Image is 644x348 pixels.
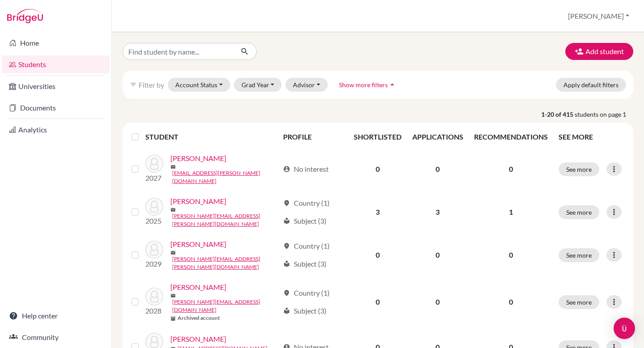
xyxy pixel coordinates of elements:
[474,250,548,260] p: 0
[283,241,330,251] div: Country (1)
[170,239,226,250] a: [PERSON_NAME]
[145,198,163,216] img: Alcaraz, YaQi
[172,298,279,314] a: [PERSON_NAME][EMAIL_ADDRESS][DOMAIN_NAME]
[283,242,290,250] span: location_on
[556,78,626,92] button: Apply default filters
[2,328,110,346] a: Community
[145,306,163,316] p: 2028
[388,80,397,89] i: arrow_drop_up
[407,233,469,276] td: 0
[283,166,290,173] span: account_circle
[559,205,599,219] button: See more
[469,126,553,148] th: RECOMMENDATIONS
[559,248,599,262] button: See more
[170,207,176,212] span: mail
[178,314,220,322] b: Archived account
[168,78,230,92] button: Account Status
[2,55,110,73] a: Students
[2,307,110,325] a: Help center
[283,217,290,225] span: local_library
[614,318,635,339] div: Open Intercom Messenger
[407,276,469,327] td: 0
[145,216,163,226] p: 2025
[553,126,630,148] th: SEE MORE
[348,191,407,233] td: 3
[575,110,633,119] span: students on page 1
[172,255,279,271] a: [PERSON_NAME][EMAIL_ADDRESS][PERSON_NAME][DOMAIN_NAME]
[283,259,326,269] div: Subject (3)
[278,126,348,148] th: PROFILE
[407,148,469,191] td: 0
[407,191,469,233] td: 3
[234,78,282,92] button: Grad Year
[348,276,407,327] td: 0
[145,259,163,269] p: 2029
[565,43,633,60] button: Add student
[145,288,163,306] img: Anzman, Leah
[172,212,279,228] a: [PERSON_NAME][EMAIL_ADDRESS][PERSON_NAME][DOMAIN_NAME]
[283,306,326,316] div: Subject (3)
[283,307,290,314] span: local_library
[2,34,110,52] a: Home
[541,110,575,119] strong: 1-20 of 415
[2,77,110,95] a: Universities
[172,169,279,185] a: [EMAIL_ADDRESS][PERSON_NAME][DOMAIN_NAME]
[145,126,278,148] th: STUDENT
[170,164,176,170] span: mail
[283,289,290,297] span: location_on
[559,162,599,176] button: See more
[348,148,407,191] td: 0
[170,196,226,207] a: [PERSON_NAME]
[145,241,163,259] img: Aleman, Renee
[283,288,330,298] div: Country (1)
[145,173,163,183] p: 2027
[7,9,43,23] img: Bridge-U
[170,282,226,293] a: [PERSON_NAME]
[407,126,469,148] th: APPLICATIONS
[170,153,226,164] a: [PERSON_NAME]
[348,126,407,148] th: SHORTLISTED
[283,164,329,174] div: No interest
[170,293,176,298] span: mail
[283,216,326,226] div: Subject (3)
[283,199,290,207] span: location_on
[564,8,633,25] button: [PERSON_NAME]
[285,78,328,92] button: Advisor
[559,295,599,309] button: See more
[130,81,137,88] i: filter_list
[170,250,176,255] span: mail
[123,43,233,60] input: Find student by name...
[474,207,548,217] p: 1
[474,164,548,174] p: 0
[170,334,226,344] a: [PERSON_NAME]
[2,99,110,117] a: Documents
[474,297,548,307] p: 0
[170,316,176,321] span: inventory_2
[139,81,164,89] span: Filter by
[348,233,407,276] td: 0
[2,121,110,139] a: Analytics
[339,81,388,89] span: Show more filters
[283,198,330,208] div: Country (1)
[283,260,290,267] span: local_library
[331,78,404,92] button: Show more filtersarrow_drop_up
[145,155,163,173] img: Alcaraz, MeiLin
